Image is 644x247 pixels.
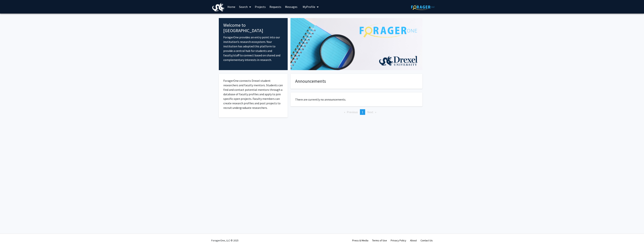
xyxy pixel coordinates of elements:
p: There are currently no announcements. [295,97,418,102]
img: Drexel University Logo [212,3,224,11]
a: Privacy Policy [391,239,406,242]
a: Home [226,0,237,13]
a: About [410,239,417,242]
div: ForagerOne, LLC © 2025 [211,234,238,247]
img: Cover Image [290,18,422,70]
h4: Welcome to [GEOGRAPHIC_DATA] [223,23,283,33]
a: Projects [253,0,268,13]
a: Contact Us [421,239,433,242]
ul: Pagination [290,109,422,115]
span: Previous [347,110,358,114]
a: Press & Media [352,239,368,242]
img: ForagerOne Logo [411,4,435,10]
span: Next [367,110,373,114]
a: Terms of Use [372,239,387,242]
span: 1 [362,110,363,114]
p: ForagerOne connects Drexel student researchers and faculty mentors. Students can find and contact... [223,78,283,110]
iframe: Chat [3,230,16,244]
a: Messages [283,0,299,13]
p: ForagerOne provides an entry point into our institution’s research ecosystem. Your institution ha... [223,35,283,62]
a: Requests [268,0,283,13]
a: Search [237,0,253,13]
span: My Profile [303,5,315,9]
h4: Announcements [295,79,418,84]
